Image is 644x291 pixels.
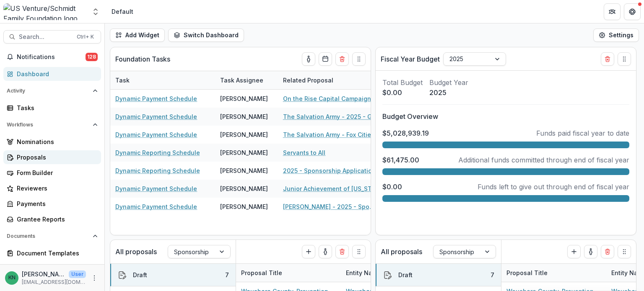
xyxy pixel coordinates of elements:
span: Search... [19,33,72,41]
button: Draft7 [376,264,501,286]
p: All proposals [115,247,157,257]
a: Dynamic Payment Schedule [115,130,197,139]
button: Delete card [601,52,614,66]
button: Delete card [335,245,349,258]
a: The Salvation Army - Fox Cities - Red Kettle Match Day [283,130,378,139]
button: Open Activity [3,84,101,98]
div: Proposals [17,153,94,162]
p: 2025 [429,88,468,98]
div: Grantee Reports [17,215,94,224]
div: Related Proposal [278,71,383,89]
div: Task [110,71,215,89]
div: 7 [491,270,494,279]
p: $0.00 [382,88,423,98]
a: On the Rise Capital Campaign [283,94,371,103]
button: Drag [618,245,631,258]
div: Document Templates [17,249,94,258]
p: All proposals [381,247,422,257]
div: Proposal Title [501,264,606,282]
a: Dynamic Reporting Schedule [115,166,200,175]
button: toggle-assigned-to-me [584,245,597,258]
div: Katrina Nelson [8,275,16,281]
span: 128 [86,53,98,61]
button: Calendar [319,52,332,66]
span: Activity [7,88,89,94]
p: Budget Overview [382,111,629,121]
div: Task [110,76,135,85]
p: Fiscal Year Budget [381,54,440,64]
p: $61,475.00 [382,155,419,165]
button: Drag [618,52,631,66]
span: Documents [7,233,89,239]
a: Dynamic Payment Schedule [115,184,197,193]
p: User [69,270,86,278]
a: Dashboard [3,67,101,81]
span: Workflows [7,122,89,128]
div: Draft [398,270,413,279]
div: Dashboard [17,70,94,78]
p: $0.00 [382,182,402,192]
button: Open Documents [3,229,101,243]
div: Task Assignee [215,76,268,85]
button: Draft7 [110,264,236,286]
button: Open entity switcher [90,3,101,20]
a: [PERSON_NAME] - 2025 - Sponsorship Application Grant [283,202,378,211]
button: More [89,273,99,283]
div: Tasks [17,103,94,112]
div: Proposal Title [236,264,341,282]
a: Proposals [3,150,101,164]
div: [PERSON_NAME] [220,130,268,139]
div: 7 [225,270,229,279]
a: Form Builder [3,166,101,180]
div: Entity Name [341,264,446,282]
a: Tasks [3,101,101,115]
button: Add Widget [110,28,165,42]
a: Document Templates [3,246,101,260]
p: Funds paid fiscal year to date [536,128,629,138]
p: Foundation Tasks [115,54,170,64]
p: [EMAIL_ADDRESS][DOMAIN_NAME] [22,278,86,286]
button: Drag [352,52,366,66]
div: [PERSON_NAME] [220,184,268,193]
div: [PERSON_NAME] [220,202,268,211]
button: toggle-assigned-to-me [319,245,332,258]
button: Delete card [335,52,349,66]
div: Draft [133,270,147,279]
button: Drag [352,245,366,258]
div: Task Assignee [215,71,278,89]
div: Payments [17,199,94,208]
a: Reviewers [3,181,101,195]
button: Delete card [601,245,614,258]
button: Switch Dashboard [168,28,244,42]
a: Dynamic Payment Schedule [115,94,197,103]
a: Grantee Reports [3,212,101,226]
div: Nominations [17,137,94,146]
div: Form Builder [17,168,94,177]
div: Related Proposal [278,76,338,85]
a: 2025 - Sponsorship Application Grant [283,166,378,175]
div: [PERSON_NAME] [220,166,268,175]
button: Partners [604,3,621,20]
a: Junior Achievement of [US_STATE] ([GEOGRAPHIC_DATA] Region) - 2025 - Sponsorship Application Grant [283,184,378,193]
button: Create Proposal [567,245,581,258]
p: Funds left to give out through end of fiscal year [478,182,629,192]
a: Servants to All [283,148,325,157]
div: [PERSON_NAME] [220,112,268,121]
button: Create Proposal [302,245,315,258]
button: Search... [3,30,101,44]
button: Get Help [624,3,641,20]
div: Default [112,7,133,16]
div: Entity Name [341,268,386,277]
nav: breadcrumb [108,5,137,18]
a: Payments [3,197,101,211]
div: Proposal Title [501,268,553,277]
div: Reviewers [17,184,94,193]
p: $5,028,939.19 [382,128,429,138]
div: [PERSON_NAME] [220,94,268,103]
a: Nominations [3,135,101,149]
button: Settings [593,28,639,42]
